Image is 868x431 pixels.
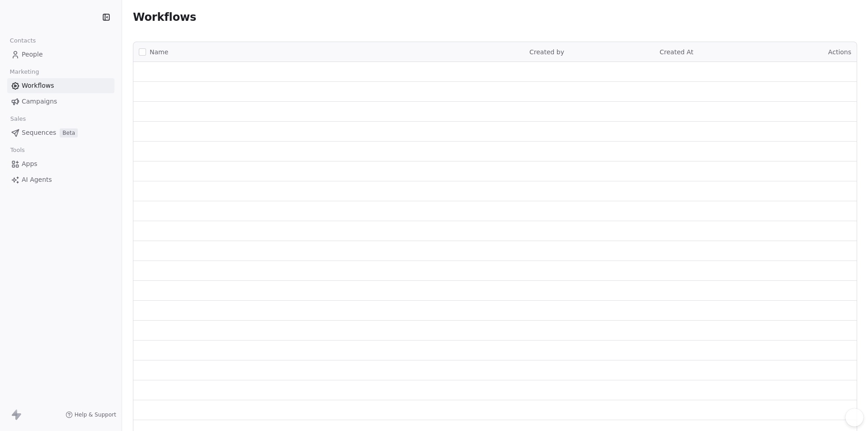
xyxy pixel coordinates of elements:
span: Sequences [22,128,56,137]
a: Workflows [7,78,114,93]
span: Tools [6,143,28,157]
a: Help & Support [66,411,116,418]
span: Created At [660,48,693,56]
span: Workflows [133,11,196,24]
span: Sales [6,112,30,126]
span: Campaigns [22,97,57,106]
span: Name [150,47,168,57]
a: SequencesBeta [7,125,114,140]
span: Workflows [22,81,54,90]
span: Contacts [6,34,40,47]
a: Apps [7,156,114,171]
span: Apps [22,159,38,169]
span: Created by [529,48,564,56]
a: AI Agents [7,172,114,187]
span: People [22,50,43,59]
span: Beta [60,128,78,137]
a: People [7,47,114,62]
span: AI Agents [22,175,52,185]
a: Campaigns [7,94,114,109]
span: Help & Support [75,411,116,418]
span: Actions [828,48,851,56]
span: Marketing [6,65,43,79]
